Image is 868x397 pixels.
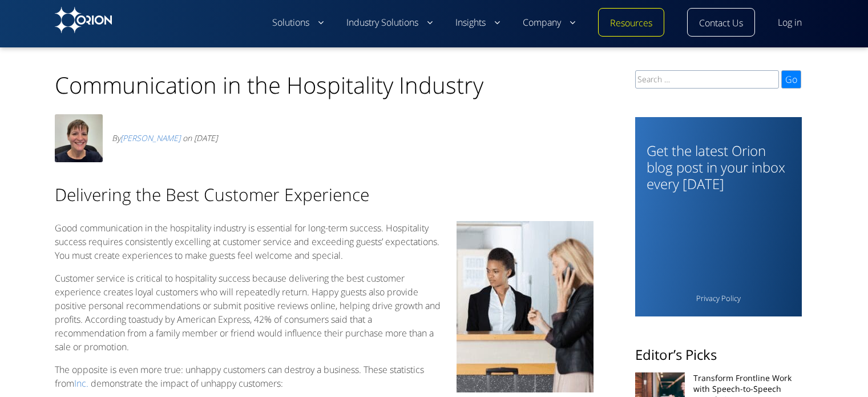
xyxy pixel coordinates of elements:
[610,17,652,30] a: Resources
[183,133,192,143] span: on
[55,272,441,326] span: Customer service is critical to hospitality success because delivering the best customer experien...
[635,345,802,364] h2: Editor’s Picks
[647,142,790,192] h3: Get the latest Orion blog post in your inbox every [DATE]
[74,377,88,390] a: Inc.
[55,7,112,33] img: Orion
[136,313,141,326] span: a
[778,16,802,30] a: Log in
[112,133,183,144] span: By
[781,70,801,89] input: Go
[194,133,217,143] time: [DATE]
[141,313,250,326] span: study by American Express
[55,114,103,162] img: Avatar photo
[523,16,575,30] a: Company
[55,363,424,390] span: The opposite is even more true: unhappy customers can destroy a business. These statistics from
[346,16,433,30] a: Industry Solutions
[55,222,439,262] span: Good communication in the hospitality industry is essential for long-term success. Hospitality su...
[55,53,483,100] h1: Communication in the Hospitality Industry
[457,221,594,392] img: Communication in the Hospitality Industry
[272,16,324,30] a: Solutions
[55,183,369,206] span: Delivering the Best Customer Experience
[455,16,500,30] a: Insights
[647,206,790,291] iframe: Form 1
[699,17,743,30] a: Contact Us
[696,293,741,304] a: Privacy Policy
[55,313,434,353] span: , 42% of consumers said that a recommendation from a family member or friend would influence thei...
[120,133,180,144] a: [PERSON_NAME]
[91,377,283,390] span: demonstrate the impact of unhappy customers:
